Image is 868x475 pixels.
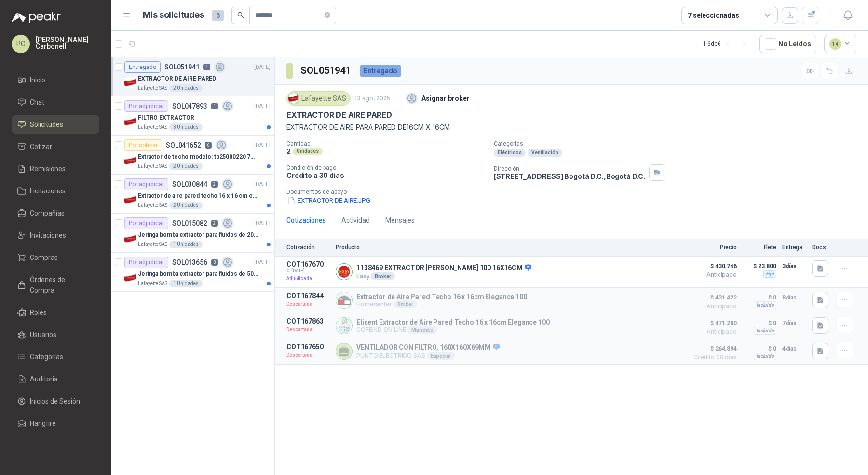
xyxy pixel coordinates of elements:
img: Company Logo [336,318,352,334]
p: $ 23.800 [743,260,776,272]
span: Cotizar [30,141,52,152]
img: Company Logo [288,93,299,104]
p: SOL047893 [172,103,207,109]
p: [DATE] [254,102,271,111]
p: PUNTO ELECTRICO SAS [356,352,500,360]
div: Lafayette SAS [286,91,351,106]
img: Company Logo [124,155,136,166]
p: Crédito a 30 días [286,171,486,179]
a: EntregadoSOL0519414[DATE] Company LogoEXTRACTOR DE AIRE PAREDLafayette SAS2 Unidades [111,57,274,96]
span: Categorías [30,352,63,362]
img: Company Logo [124,233,136,244]
img: Company Logo [124,77,136,88]
p: Condición de pago [286,164,486,171]
p: Lafayette SAS [138,280,167,287]
a: Usuarios [12,326,99,344]
a: Cotizar [12,137,99,156]
div: Por adjudicar [124,100,168,112]
span: $ 431.422 [689,292,737,303]
p: Elicent Extractor de Aire Pared Techo 16 x 16cm Elegance 100 [356,318,550,326]
p: Precio [689,244,737,251]
p: Lafayette SAS [138,84,167,92]
p: Docs [812,244,831,251]
p: Lafayette SAS [138,163,167,170]
div: Cotizaciones [286,215,326,226]
p: Descartada [286,351,330,360]
span: Anticipado [689,303,737,309]
p: $ 0 [743,343,776,354]
img: Company Logo [124,272,136,284]
h3: SOL051941 [300,63,352,78]
p: Descartada [286,299,330,309]
p: Entrega [782,244,806,251]
p: 8 días [782,292,806,303]
div: Unidades [293,148,323,155]
a: Órdenes de Compra [12,271,99,299]
span: Compañías [30,208,65,218]
button: EXTRACTOR DE AIRE.JPG [286,195,371,205]
span: Crédito 30 días [689,354,737,360]
a: Hangfire [12,414,99,433]
a: Categorías [12,348,99,366]
img: Company Logo [336,292,352,308]
div: Por adjudicar [124,257,168,268]
p: VENTILADOR CON FILTRO, 160X160X69MM [356,343,500,352]
p: EXTRACTOR DE AIRE PARA PARED DE16CM X 16CM [286,122,856,133]
button: No Leídos [759,35,816,53]
img: Company Logo [124,194,136,205]
p: Easy [356,272,531,280]
span: Invitaciones [30,230,66,241]
a: Chat [12,93,99,111]
p: 3 [211,259,218,266]
a: Solicitudes [12,115,99,134]
span: Anticipado [689,329,737,335]
p: 0 [205,142,212,149]
button: 14 [824,35,857,53]
img: Company Logo [124,116,136,127]
p: SOL013656 [172,259,207,266]
p: 4 días [782,343,806,354]
div: 2 Unidades [169,202,203,209]
p: [DATE] [254,258,271,267]
p: [DATE] [254,219,271,228]
div: Entregado [360,65,401,77]
p: Lafayette SAS [138,123,167,131]
span: Inicio [30,75,45,85]
div: Por adjudicar [124,178,168,190]
span: Órdenes de Compra [30,274,90,296]
a: Por adjudicarSOL0150822[DATE] Company LogoJeringa bomba extractor para fluidos de 200ml segun ima... [111,214,274,253]
span: Inicios de Sesión [30,396,80,407]
p: COT167863 [286,317,330,325]
div: PC [12,35,30,53]
p: 1 [211,103,218,109]
div: Broker [393,300,417,308]
div: 1 - 6 de 6 [703,36,752,52]
p: [DATE] [254,180,271,189]
p: SOL015082 [172,220,207,227]
p: COFEIND ON LINE [356,326,550,334]
div: Eléctricos [494,149,526,157]
p: Homecenter [356,300,527,308]
p: Asignar broker [421,93,470,104]
p: EXTRACTOR DE AIRE PARED [286,110,392,120]
p: Extractor de techo modelo: tb25000220 7035 marca cosmotec [138,152,258,162]
span: close-circle [325,11,330,20]
p: [DATE] [254,141,271,150]
span: Chat [30,97,44,108]
span: $ 264.894 [689,343,737,354]
div: Ventilación [528,149,562,157]
div: 7 seleccionadas [688,10,739,21]
a: Por cotizarSOL0416520[DATE] Company LogoExtractor de techo modelo: tb25000220 7035 marca cosmotec... [111,136,274,175]
p: 3 días [782,260,806,272]
span: C: [DATE] [286,268,330,274]
p: SOL051941 [164,64,200,70]
span: Anticipado [689,272,737,278]
a: Auditoria [12,370,99,388]
span: Usuarios [30,329,56,340]
p: Jeringa bomba extractor para fluidos de 500ml segun imagen [138,270,258,279]
a: Remisiones [12,160,99,178]
span: Hangfire [30,418,56,429]
p: Lafayette SAS [138,202,167,209]
a: Compañías [12,204,99,222]
p: 13 ago, 2025 [354,94,390,103]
